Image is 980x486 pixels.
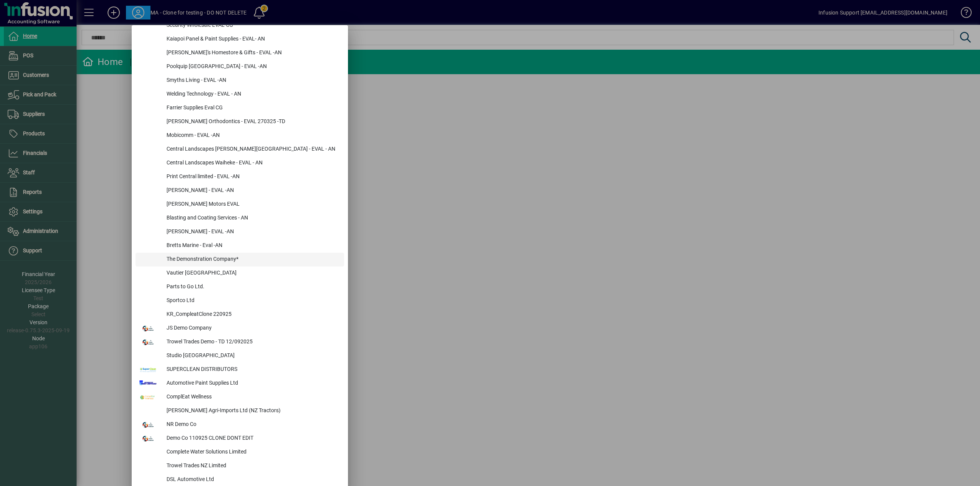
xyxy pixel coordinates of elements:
[160,253,344,267] div: The Demonstration Company*
[160,404,344,418] div: [PERSON_NAME] Agri-Imports Ltd (NZ Tractors)
[160,74,344,88] div: Smyths Living - EVAL -AN
[136,280,344,294] button: Parts to Go Ltd.
[136,363,344,377] button: SUPERCLEAN DISTRIBUTORS
[136,239,344,253] button: Bretts Marine - Eval -AN
[160,211,344,225] div: Blasting and Coating Services - AN
[136,60,344,74] button: Poolquip [GEOGRAPHIC_DATA] - EVAL -AN
[160,143,344,156] div: Central Landscapes [PERSON_NAME][GEOGRAPHIC_DATA] - EVAL - AN
[160,335,344,349] div: Trowel Trades Demo - TD 12/092025
[136,101,344,115] button: Farrier Supplies Eval CG
[160,280,344,294] div: Parts to Go Ltd.
[136,322,344,335] button: JS Demo Company
[136,377,344,390] button: Automotive Paint Supplies Ltd
[136,129,344,143] button: Mobicomm - EVAL -AN
[160,198,344,211] div: [PERSON_NAME] Motors EVAL
[136,390,344,404] button: ComplEat Wellness
[136,294,344,308] button: Sportco Ltd
[160,322,344,335] div: JS Demo Company
[136,88,344,101] button: Welding Technology - EVAL - AN
[160,239,344,253] div: Bretts Marine - Eval -AN
[136,143,344,156] button: Central Landscapes [PERSON_NAME][GEOGRAPHIC_DATA] - EVAL - AN
[160,225,344,239] div: [PERSON_NAME] - EVAL -AN
[136,170,344,184] button: Print Central limited - EVAL -AN
[136,404,344,418] button: [PERSON_NAME] Agri-Imports Ltd (NZ Tractors)
[160,115,344,129] div: [PERSON_NAME] Orthodontics - EVAL 270325 -TD
[160,19,344,33] div: Security Wholesale EVAL CG
[160,445,344,459] div: Complete Water Solutions Limited
[136,19,344,33] button: Security Wholesale EVAL CG
[160,459,344,473] div: Trowel Trades NZ Limited
[160,101,344,115] div: Farrier Supplies Eval CG
[160,60,344,74] div: Poolquip [GEOGRAPHIC_DATA] - EVAL -AN
[136,349,344,363] button: Studio [GEOGRAPHIC_DATA]
[136,211,344,225] button: Blasting and Coating Services - AN
[136,74,344,88] button: Smyths Living - EVAL -AN
[160,418,344,432] div: NR Demo Co
[160,432,344,445] div: Demo Co 110925 CLONE DONT EDIT
[160,46,344,60] div: [PERSON_NAME]'s Homestore & Gifts - EVAL -AN
[160,267,344,280] div: Vautier [GEOGRAPHIC_DATA]
[136,253,344,267] button: The Demonstration Company*
[160,88,344,101] div: Welding Technology - EVAL - AN
[160,156,344,170] div: Central Landscapes Waiheke - EVAL - AN
[160,308,344,322] div: KR_CompleatClone 220925
[136,156,344,170] button: Central Landscapes Waiheke - EVAL - AN
[160,170,344,184] div: Print Central limited - EVAL -AN
[160,184,344,198] div: [PERSON_NAME] - EVAL -AN
[136,46,344,60] button: [PERSON_NAME]'s Homestore & Gifts - EVAL -AN
[160,129,344,143] div: Mobicomm - EVAL -AN
[136,459,344,473] button: Trowel Trades NZ Limited
[136,198,344,211] button: [PERSON_NAME] Motors EVAL
[136,445,344,459] button: Complete Water Solutions Limited
[136,225,344,239] button: [PERSON_NAME] - EVAL -AN
[160,390,344,404] div: ComplEat Wellness
[160,349,344,363] div: Studio [GEOGRAPHIC_DATA]
[160,294,344,308] div: Sportco Ltd
[136,33,344,46] button: Kaiapoi Panel & Paint Supplies - EVAL- AN
[136,267,344,280] button: Vautier [GEOGRAPHIC_DATA]
[160,33,344,46] div: Kaiapoi Panel & Paint Supplies - EVAL- AN
[136,115,344,129] button: [PERSON_NAME] Orthodontics - EVAL 270325 -TD
[160,377,344,390] div: Automotive Paint Supplies Ltd
[160,363,344,377] div: SUPERCLEAN DISTRIBUTORS
[136,335,344,349] button: Trowel Trades Demo - TD 12/092025
[136,432,344,445] button: Demo Co 110925 CLONE DONT EDIT
[136,308,344,322] button: KR_CompleatClone 220925
[136,418,344,432] button: NR Demo Co
[136,184,344,198] button: [PERSON_NAME] - EVAL -AN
